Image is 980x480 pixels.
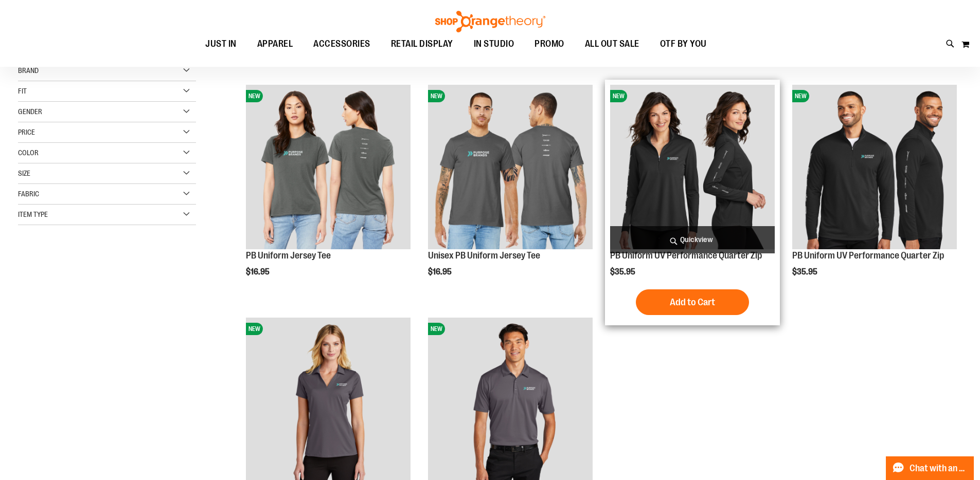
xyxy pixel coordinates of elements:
a: PB Uniform UV Performance Quarter ZipNEW [610,85,775,251]
span: ACCESSORIES [313,32,370,56]
a: PB Uniform UV Performance Quarter Zip [792,250,944,261]
div: product [787,80,962,303]
span: Fabric [18,190,39,198]
span: NEW [792,90,809,102]
span: Color [18,149,39,157]
span: Price [18,128,35,136]
span: NEW [428,90,445,102]
span: Add to Cart [670,297,715,308]
a: PB Uniform UV Performance Quarter Zip [610,250,762,261]
div: product [605,80,780,325]
span: $35.95 [610,267,637,276]
img: PB Uniform UV Performance Quarter Zip [610,85,775,249]
span: $16.95 [246,267,271,276]
a: Unisex PB Uniform Jersey TeeNEW [428,85,593,251]
span: OTF BY YOU [660,32,707,56]
a: Unisex PB Uniform Jersey Tee [428,250,540,261]
span: Brand [18,66,39,75]
span: RETAIL DISPLAY [391,32,453,56]
a: PB Uniform UV Performance Quarter ZipNEW [792,85,957,251]
span: $16.95 [428,267,453,276]
span: Item Type [18,210,48,218]
span: $35.95 [792,267,819,276]
button: Chat with an Expert [886,456,974,480]
span: Chat with an Expert [910,464,968,473]
a: PB Uniform Jersey Tee [246,250,331,261]
span: NEW [246,90,263,102]
span: IN STUDIO [474,32,514,56]
img: Unisex PB Uniform Jersey Tee [428,85,593,249]
span: Gender [18,107,42,116]
span: Size [18,169,30,177]
img: PB Uniform Jersey Tee [246,85,411,249]
span: PROMO [534,32,564,56]
span: APPAREL [257,32,293,56]
span: NEW [246,323,263,335]
a: PB Uniform Jersey TeeNEW [246,85,411,251]
span: ALL OUT SALE [585,32,639,56]
span: JUST IN [205,32,237,56]
span: Fit [18,87,27,95]
button: Add to Cart [636,289,749,315]
img: PB Uniform UV Performance Quarter Zip [792,85,957,249]
span: NEW [610,90,627,102]
img: Shop Orangetheory [434,11,547,32]
a: Quickview [610,226,775,253]
div: product [241,80,416,303]
span: NEW [428,323,445,335]
div: product [423,80,598,303]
